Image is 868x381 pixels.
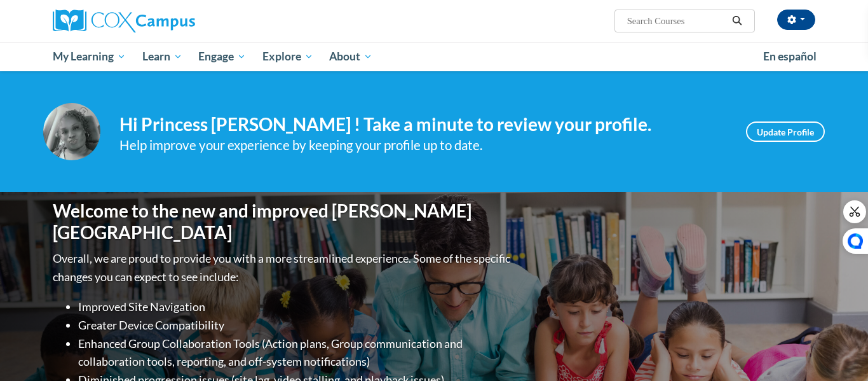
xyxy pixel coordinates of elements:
[777,10,815,30] button: Account Settings
[262,49,313,64] span: Explore
[134,42,191,71] a: Learn
[817,330,858,371] iframe: Button to launch messaging window
[53,10,294,32] a: Cox Campus
[53,249,513,286] p: Overall, we are proud to provide you with a more streamlined experience. Some of the specific cha...
[728,13,747,29] button: Search
[34,42,834,71] div: Main menu
[763,50,817,63] span: En español
[53,10,195,32] img: Cox Campus
[626,13,728,29] input: Search Courses
[329,49,372,64] span: About
[198,49,246,64] span: Engage
[755,43,825,70] a: En español
[43,103,100,160] img: Profile Image
[142,49,182,64] span: Learn
[78,316,513,335] li: Greater Device Compatibility
[53,49,126,64] span: My Learning
[322,42,381,71] a: About
[44,42,134,71] a: My Learning
[746,121,825,142] a: Update Profile
[190,42,254,71] a: Engage
[53,200,513,243] h1: Welcome to the new and improved [PERSON_NAME][GEOGRAPHIC_DATA]
[78,298,513,316] li: Improved Site Navigation
[119,114,727,135] h4: Hi Princess [PERSON_NAME] ! Take a minute to review your profile.
[119,135,727,156] div: Help improve your experience by keeping your profile up to date.
[78,335,513,371] li: Enhanced Group Collaboration Tools (Action plans, Group communication and collaboration tools, re...
[254,42,322,71] a: Explore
